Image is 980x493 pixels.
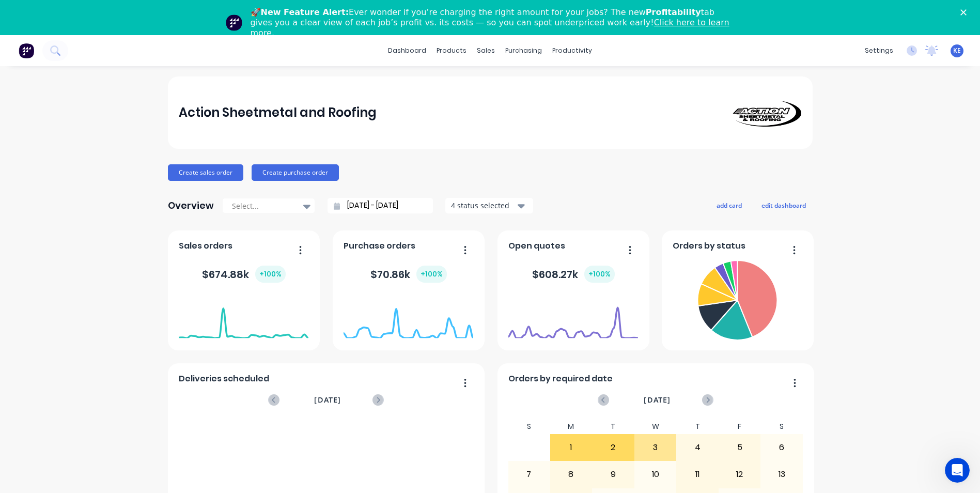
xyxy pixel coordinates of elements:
[251,18,729,38] a: Click here to learn more.
[19,43,34,58] img: Factory
[634,419,677,434] div: W
[551,461,592,487] div: 8
[593,435,634,460] div: 2
[472,43,500,58] div: sales
[370,266,447,283] div: $ 70.86k
[344,240,415,252] span: Purchase orders
[252,164,339,181] button: Create purchase order
[673,240,745,252] span: Orders by status
[761,461,802,487] div: 13
[719,461,760,487] div: 12
[168,195,214,216] div: Overview
[755,198,813,212] button: edit dashboard
[677,435,718,460] div: 4
[508,461,550,487] div: 7
[710,198,749,212] button: add card
[431,43,472,58] div: products
[953,46,961,55] span: KE
[383,43,431,58] a: dashboard
[584,266,615,283] div: + 100 %
[676,419,719,434] div: T
[635,461,676,487] div: 10
[551,435,592,460] div: 1
[255,266,286,283] div: + 100 %
[635,435,676,460] div: 3
[860,43,898,58] div: settings
[508,240,565,252] span: Open quotes
[593,461,634,487] div: 9
[179,102,377,123] div: Action Sheetmetal and Roofing
[261,7,349,17] b: New Feature Alert:
[719,435,760,460] div: 5
[179,373,269,385] span: Deliveries scheduled
[945,458,970,483] iframe: Intercom live chat
[226,14,242,31] img: Profile image for Team
[179,240,232,252] span: Sales orders
[445,198,533,213] button: 4 status selected
[644,394,671,406] span: [DATE]
[592,419,634,434] div: T
[251,7,738,38] div: 🚀 Ever wonder if you’re charging the right amount for your jobs? The new tab gives you a clear vi...
[760,419,803,434] div: S
[416,266,447,283] div: + 100 %
[729,99,801,127] img: Action Sheetmetal and Roofing
[314,394,341,406] span: [DATE]
[550,419,593,434] div: M
[547,43,597,58] div: productivity
[960,9,971,16] div: Close
[719,419,761,434] div: F
[532,266,615,283] div: $ 608.27k
[677,461,718,487] div: 11
[761,435,802,460] div: 6
[508,419,550,434] div: S
[202,266,286,283] div: $ 674.88k
[500,43,547,58] div: purchasing
[451,200,516,211] div: 4 status selected
[646,7,701,17] b: Profitability
[168,164,243,181] button: Create sales order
